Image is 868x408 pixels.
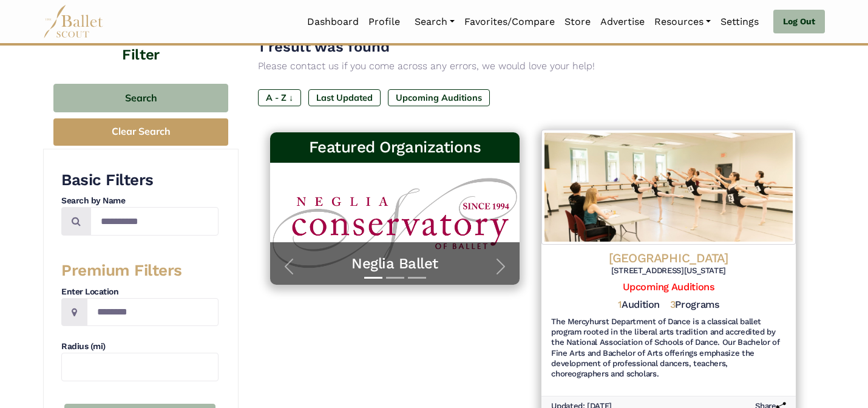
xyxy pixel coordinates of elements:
[90,207,219,236] input: Search by names...
[258,89,301,106] label: A - Z ↓
[258,58,805,74] p: Please contact us if you come across any errors, we would love your help!
[551,266,786,276] h6: [STREET_ADDRESS][US_STATE]
[364,9,405,35] a: Profile
[623,281,714,293] a: Upcoming Auditions
[388,89,490,106] label: Upcoming Auditions
[618,299,622,311] span: 1
[302,9,364,35] a: Dashboard
[773,10,825,34] a: Log Out
[308,89,381,106] label: Last Updated
[410,9,459,35] a: Search
[595,9,649,35] a: Advertise
[61,286,219,298] h4: Enter Location
[282,254,507,273] a: Neglia Ballet
[386,271,404,285] button: Slide 2
[53,84,228,112] button: Search
[551,250,786,266] h4: [GEOGRAPHIC_DATA]
[61,195,219,207] h4: Search by Name
[618,299,660,312] h5: Audition
[459,9,560,35] a: Favorites/Compare
[649,9,716,35] a: Resources
[541,130,796,245] img: Logo
[61,341,219,353] h4: Radius (mi)
[280,137,510,158] h3: Featured Organizations
[53,118,228,146] button: Clear Search
[87,298,219,327] input: Location
[560,9,595,35] a: Store
[364,271,382,285] button: Slide 1
[408,271,426,285] button: Slide 3
[61,170,219,191] h3: Basic Filters
[670,299,719,312] h5: Programs
[258,38,390,55] span: 1 result was found
[61,260,219,281] h3: Premium Filters
[670,299,676,311] span: 3
[716,9,764,35] a: Settings
[551,317,786,379] h6: The Mercyhurst Department of Dance is a classical ballet program rooted in the liberal arts tradi...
